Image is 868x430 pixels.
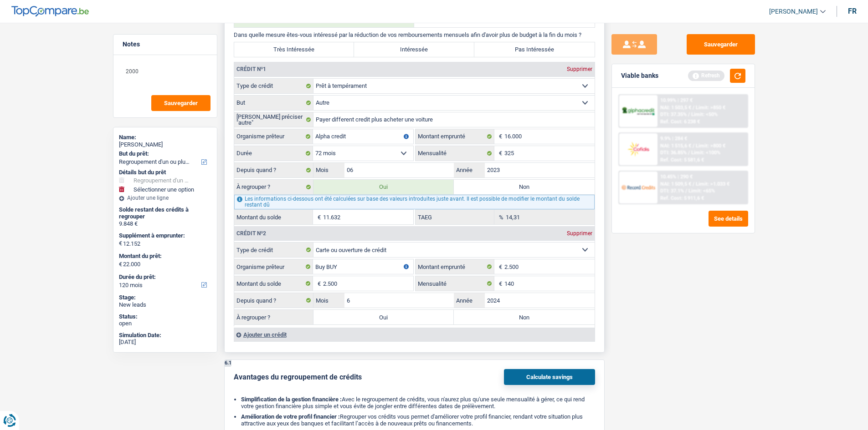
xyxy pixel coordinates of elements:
[313,180,454,194] label: Oui
[354,42,474,57] label: Intéressée
[687,34,755,55] button: Sauvegarder
[344,293,454,308] input: MM
[119,232,210,239] label: Supplément à emprunter:
[660,136,687,142] div: 9.9% | 284 €
[313,276,323,291] span: €
[119,141,211,148] div: [PERSON_NAME]
[119,313,211,320] div: Status:
[565,66,595,72] div: Supprimer
[234,373,362,381] div: Avantages du regroupement de crédits
[119,150,210,157] label: But du prêt:
[709,211,748,227] button: See details
[241,396,342,403] b: Simplification de la gestion financière :
[344,163,454,177] input: MM
[660,174,693,180] div: 10.45% | 290 €
[504,369,595,385] button: Calculate savings
[241,396,595,410] li: Avec le regroupement de crédits, vous n'aurez plus qu'une seule mensualité à gérer, ce qui rend v...
[485,163,595,177] input: AAAA
[696,105,725,111] span: Limit: >850 €
[234,129,313,144] label: Organisme prêteur
[688,188,715,194] span: Limit: <65%
[234,66,268,72] div: Crédit nº1
[313,210,323,224] span: €
[621,179,655,196] img: Record Credits
[660,188,684,194] span: DTI: 37.1%
[494,129,504,144] span: €
[119,339,211,346] div: [DATE]
[621,72,658,80] div: Viable banks
[688,71,724,81] div: Refresh
[234,210,313,224] label: Montant du solde
[660,181,691,187] span: NAI: 1 509,5 €
[660,111,687,117] span: DTI: 37.35%
[241,413,340,420] b: Amélioration de votre profil financier :
[494,146,504,161] span: €
[769,8,818,15] span: [PERSON_NAME]
[454,163,485,177] label: Année
[691,111,718,117] span: Limit: <50%
[621,141,655,157] img: Cofidis
[234,31,595,38] p: Dans quelle mesure êtes-vous intéressé par la réduction de vos remboursements mensuels afin d'avo...
[313,310,454,324] label: Oui
[848,7,857,15] div: fr
[234,328,595,341] div: Ajouter un crédit
[11,6,89,17] img: TopCompare Logo
[660,143,691,149] span: NAI: 1 515,6 €
[119,261,122,268] span: €
[688,111,690,117] span: /
[234,310,313,324] label: À regrouper ?
[416,259,494,274] label: Montant emprunté
[234,293,313,308] label: Depuis quand ?
[762,4,826,19] a: [PERSON_NAME]
[119,273,210,281] label: Durée du prêt:
[234,112,313,127] label: [PERSON_NAME] préciser "autre"
[696,181,729,187] span: Limit: >1.033 €
[494,276,504,291] span: €
[119,206,211,220] div: Solde restant des crédits à regrouper
[234,243,313,257] label: Type de crédit
[234,163,313,177] label: Depuis quand ?
[119,220,211,228] div: 9.848 €
[164,100,198,106] span: Sauvegarder
[660,150,687,156] span: DTI: 36.85%
[621,106,655,116] img: AlphaCredit
[693,181,694,187] span: /
[313,163,344,177] label: Mois
[119,253,210,260] label: Montant du prêt:
[688,150,690,156] span: /
[416,210,494,224] label: TAEG
[119,240,122,247] span: €
[494,259,504,274] span: €
[416,146,494,161] label: Mensualité
[234,195,595,209] div: Les informations ci-dessous ont été calculées sur base des valeurs introduites juste avant. Il es...
[119,134,211,141] div: Name:
[660,105,691,111] span: NAI: 1 503,5 €
[691,150,720,156] span: Limit: <100%
[234,96,313,110] label: But
[119,320,211,327] div: open
[225,360,231,367] div: 6.1
[454,310,595,324] label: Non
[234,180,313,194] label: À regrouper ?
[119,301,211,309] div: New leads
[119,332,211,339] div: Simulation Date:
[119,195,211,201] div: Ajouter une ligne
[416,276,494,291] label: Mensualité
[234,79,313,93] label: Type de crédit
[151,95,211,111] button: Sauvegarder
[234,231,268,236] div: Crédit nº2
[119,169,211,176] div: Détails but du prêt
[123,40,208,48] h5: Notes
[234,146,313,161] label: Durée
[565,231,595,236] div: Supprimer
[660,157,704,163] div: Ref. Cost: 5 581,6 €
[234,42,354,57] label: Très Intéressée
[234,276,313,291] label: Montant du solde
[660,97,693,103] div: 10.99% | 297 €
[660,195,704,201] div: Ref. Cost: 5 911,6 €
[693,143,694,149] span: /
[241,413,595,427] li: Regrouper vos crédits vous permet d'améliorer votre profil financier, rendant votre situation plu...
[454,293,485,308] label: Année
[454,180,595,194] label: Non
[474,42,595,57] label: Pas Intéressée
